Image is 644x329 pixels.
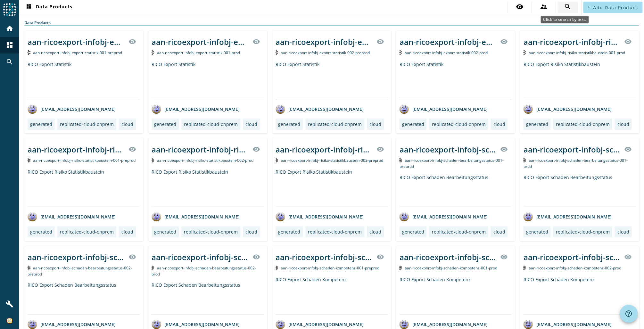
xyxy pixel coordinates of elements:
[245,229,257,235] div: cloud
[526,121,548,127] div: generated
[369,121,381,127] div: cloud
[523,104,533,114] img: avatar
[523,50,526,55] img: Kafka Topic: aan-ricoexport-infobj-risiko-statistikbaustein-001-prod
[152,37,249,47] div: aan-ricoexport-infobj-export-statistik-001-_stage_
[523,144,620,155] div: aan-ricoexport-infobj-schaden-bearbeitungsstatus-001-_stage_
[399,104,409,114] img: avatar
[529,50,625,55] span: Kafka Topic: aan-ricoexport-infobj-risiko-statistikbaustein-001-prod
[276,252,373,262] div: aan-ricoexport-infobj-schaden-kompetenz-001-_stage_
[157,50,240,55] span: Kafka Topic: aan-ricoexport-infobj-export-statistik-001-prod
[523,212,611,221] div: [EMAIL_ADDRESS][DOMAIN_NAME]
[3,3,16,16] img: spoud-logo.svg
[276,212,364,221] div: [EMAIL_ADDRESS][DOMAIN_NAME]
[28,212,37,221] img: avatar
[523,252,620,262] div: aan-ricoexport-infobj-schaden-kompetenz-002-_stage_
[184,229,238,235] div: replicated-cloud-onprem
[564,3,572,11] mat-icon: search
[529,265,621,271] span: Kafka Topic: aan-ricoexport-infobj-schaden-kompetenz-002-prod
[399,50,402,55] img: Kafka Topic: aan-ricoexport-infobj-export-statistik-002-prod
[60,229,114,235] div: replicated-cloud-onprem
[523,319,533,329] img: avatar
[402,121,424,127] div: generated
[121,229,133,235] div: cloud
[28,61,140,99] div: RICO Export Statistik
[152,319,161,329] img: avatar
[500,145,508,153] mat-icon: visibility
[500,253,508,261] mat-icon: visibility
[152,265,256,277] span: Kafka Topic: aan-ricoexport-infobj-schaden-bearbeitungsstatus-002-prod
[540,3,548,11] mat-icon: supervisor_account
[523,174,636,207] div: RICO Export Schaden Bearbeitungsstatus
[276,61,388,99] div: RICO Export Statistik
[276,169,388,207] div: RICO Export Risiko Statistikbaustein
[624,253,632,261] mat-icon: visibility
[399,37,496,47] div: aan-ricoexport-infobj-export-statistik-002-_stage_
[154,229,176,235] div: generated
[28,265,132,277] span: Kafka Topic: aan-ricoexport-infobj-schaden-bearbeitungsstatus-002-preprod
[399,144,496,155] div: aan-ricoexport-infobj-schaden-bearbeitungsstatus-001-_stage_
[493,229,505,235] div: cloud
[252,38,260,45] mat-icon: visibility
[121,121,133,127] div: cloud
[523,266,526,270] img: Kafka Topic: aan-ricoexport-infobj-schaden-kompetenz-002-prod
[278,121,300,127] div: generated
[33,158,136,163] span: Kafka Topic: aan-ricoexport-infobj-risiko-statistikbaustein-001-preprod
[184,121,238,127] div: replicated-cloud-onprem
[523,212,533,221] img: avatar
[28,319,37,329] img: avatar
[25,4,33,11] mat-icon: dashboard
[276,37,373,47] div: aan-ricoexport-infobj-export-statistik-002-_stage_
[583,2,642,13] button: Add Data Product
[556,121,609,127] div: replicated-cloud-onprem
[281,50,370,55] span: Kafka Topic: aan-ricoexport-infobj-export-statistik-002-preprod
[624,145,632,153] mat-icon: visibility
[152,144,249,155] div: aan-ricoexport-infobj-risiko-statistikbaustein-002-_stage_
[523,158,526,162] img: Kafka Topic: aan-ricoexport-infobj-schaden-bearbeitungsstatus-001-prod
[152,252,249,262] div: aan-ricoexport-infobj-schaden-bearbeitungsstatus-002-_stage_
[28,50,30,55] img: Kafka Topic: aan-ricoexport-infobj-export-statistik-001-preprod
[28,37,125,47] div: aan-ricoexport-infobj-export-statistik-001-_stage_
[252,253,260,261] mat-icon: visibility
[523,319,611,329] div: [EMAIL_ADDRESS][DOMAIN_NAME]
[276,266,278,270] img: Kafka Topic: aan-ricoexport-infobj-schaden-kompetenz-001-preprod
[154,121,176,127] div: generated
[152,212,240,221] div: [EMAIL_ADDRESS][DOMAIN_NAME]
[28,144,125,155] div: aan-ricoexport-infobj-risiko-statistikbaustein-001-_stage_
[152,169,264,207] div: RICO Export Risiko Statistikbaustein
[399,104,487,114] div: [EMAIL_ADDRESS][DOMAIN_NAME]
[281,158,383,163] span: Kafka Topic: aan-ricoexport-infobj-risiko-statistikbaustein-002-preprod
[152,61,264,99] div: RICO Export Statistik
[523,61,636,99] div: RICO Export Risiko Statistikbaustein
[276,104,285,114] img: avatar
[625,310,632,317] mat-icon: help_outline
[6,25,13,32] mat-icon: home
[399,158,504,169] span: Kafka Topic: aan-ricoexport-infobj-schaden-bearbeitungsstatus-001-preprod
[128,253,136,261] mat-icon: visibility
[28,158,30,162] img: Kafka Topic: aan-ricoexport-infobj-risiko-statistikbaustein-001-preprod
[432,229,485,235] div: replicated-cloud-onprem
[128,145,136,153] mat-icon: visibility
[308,229,362,235] div: replicated-cloud-onprem
[245,121,257,127] div: cloud
[399,158,402,162] img: Kafka Topic: aan-ricoexport-infobj-schaden-bearbeitungsstatus-001-preprod
[28,212,116,221] div: [EMAIL_ADDRESS][DOMAIN_NAME]
[60,121,114,127] div: replicated-cloud-onprem
[152,104,240,114] div: [EMAIL_ADDRESS][DOMAIN_NAME]
[28,104,37,114] img: avatar
[376,145,384,153] mat-icon: visibility
[152,212,161,221] img: avatar
[30,229,52,235] div: generated
[33,50,122,55] span: Kafka Topic: aan-ricoexport-infobj-export-statistik-001-preprod
[276,276,388,314] div: RICO Export Schaden Kompetenz
[432,121,485,127] div: replicated-cloud-onprem
[276,158,278,162] img: Kafka Topic: aan-ricoexport-infobj-risiko-statistikbaustein-002-preprod
[152,158,154,162] img: Kafka Topic: aan-ricoexport-infobj-risiko-statistikbaustein-002-prod
[6,41,13,49] mat-icon: dashboard
[22,2,75,13] button: Data Products
[405,265,497,271] span: Kafka Topic: aan-ricoexport-infobj-schaden-kompetenz-001-prod
[556,229,609,235] div: replicated-cloud-onprem
[399,212,487,221] div: [EMAIL_ADDRESS][DOMAIN_NAME]
[28,169,140,207] div: RICO Export Risiko Statistikbaustein
[402,229,424,235] div: generated
[25,4,72,11] span: Data Products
